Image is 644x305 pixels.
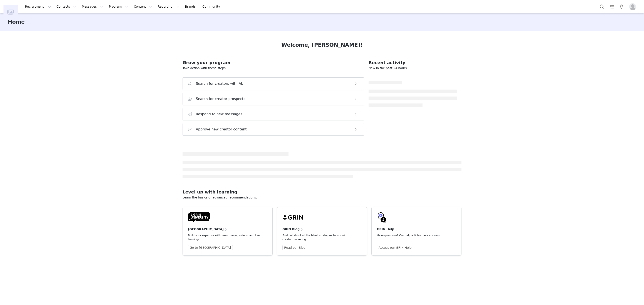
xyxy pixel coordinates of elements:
button: Messages [79,2,106,12]
p: Learn the basics or advanced recommendations. [183,195,461,200]
p: Find out about all the latest strategies to win with creator marketing. [282,233,355,241]
button: Respond to new messages. [183,108,364,120]
button: Search for creators with AI. [183,77,364,90]
img: GRIN-help-icon.svg [377,212,387,223]
button: Search for creator prospects. [183,93,364,105]
h4: GRIN Blog [282,227,300,232]
h2: Grow your program [183,59,364,66]
button: Content [131,2,155,12]
button: Contacts [54,2,79,12]
h3: Home [8,18,25,26]
button: Profile [627,3,641,10]
button: Approve new creator content. [183,123,364,136]
a: Access our GRIN Help [377,245,413,250]
img: placeholder-profile.jpg [629,3,636,10]
p: Take action with these steps: [183,66,364,70]
button: Recruitment [22,2,54,12]
a: Read our Blog [282,245,307,250]
h3: Respond to new messages. [196,112,243,117]
button: Notifications [617,2,626,12]
p: New in the past 24 hours: [369,66,457,70]
button: Search [597,2,607,12]
a: Tasks [607,2,617,12]
img: grin-logo-black.svg [282,212,304,223]
h4: GRIN Help [377,227,394,232]
h3: Search for creators with AI. [196,81,243,86]
h1: Welcome, [PERSON_NAME]! [281,41,363,49]
a: Community [200,2,225,12]
button: Program [106,2,131,12]
p: Have questions? Our help articles have answers. [377,233,449,237]
button: Reporting [155,2,182,12]
h4: [GEOGRAPHIC_DATA] [188,227,224,232]
h2: Recent activity [369,59,457,66]
h3: Approve new creator content. [196,127,248,132]
img: GRIN-University-Logo-Black.svg [188,212,210,223]
p: Build your expertise with free courses, videos, and live trainings. [188,233,260,241]
h2: Level up with learning [183,189,461,195]
a: Go to [GEOGRAPHIC_DATA] [188,245,233,250]
a: Brands [182,2,200,12]
h3: Search for creator prospects. [196,96,247,102]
